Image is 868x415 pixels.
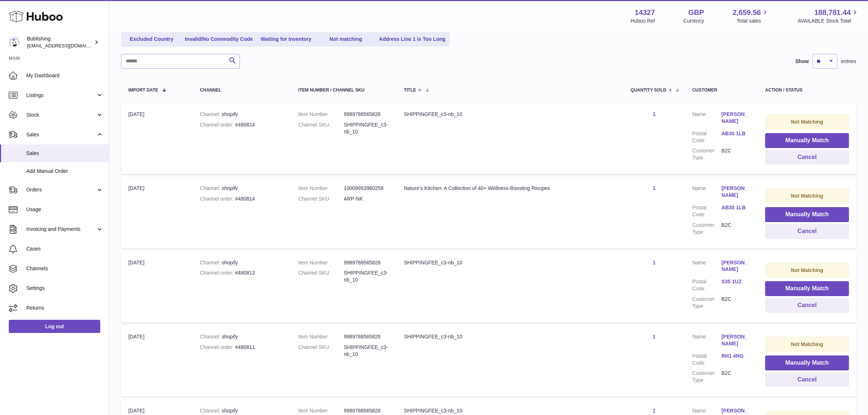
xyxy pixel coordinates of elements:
[128,88,158,93] span: Import date
[653,334,656,340] a: 1
[765,356,849,371] button: Manually Match
[721,185,751,199] a: [PERSON_NAME]
[344,195,389,202] dd: ARP-NK
[298,259,344,266] dt: Item Number
[26,206,104,213] span: Usage
[791,341,824,347] strong: Not Matching
[344,111,389,118] dd: 9989788565826
[344,185,389,192] dd: 10009953960258
[692,88,751,93] div: Customer
[344,344,389,358] dd: SHIPPINGFEE_c3-nb_10
[791,119,824,125] strong: Not Matching
[26,245,104,252] span: Cases
[404,333,616,340] div: SHIPPINGFEE_c3-nb_10
[404,88,416,93] span: Title
[692,111,721,127] dt: Name
[692,185,721,201] dt: Name
[200,121,284,128] div: #480814
[344,259,389,266] dd: 9989788565826
[26,186,96,193] span: Orders
[721,222,751,236] dd: B2C
[404,111,616,118] div: SHIPPINGFEE_c3-nb_10
[26,265,104,272] span: Channels
[798,8,859,24] a: 188,781.44 AVAILABLE Stock Total
[200,196,235,202] strong: Channel order
[721,111,751,125] a: [PERSON_NAME]
[298,344,344,358] dt: Channel SKU
[692,296,721,310] dt: Customer Type
[344,407,389,414] dd: 9989788565826
[257,33,315,45] a: Waiting for Inventory
[765,372,849,387] button: Cancel
[733,8,770,24] a: 2,659.56 Total sales
[377,33,448,45] a: Address Line 1 is Too Long
[200,185,284,192] div: shopify
[26,226,96,233] span: Invoicing and Payments
[721,204,751,211] a: AB30 1LB
[26,150,104,157] span: Sales
[344,121,389,135] dd: SHIPPINGFEE_c3-nb_10
[692,370,721,384] dt: Customer Type
[765,207,849,222] button: Manually Match
[298,407,344,414] dt: Item Number
[27,43,107,49] span: [EMAIL_ADDRESS][DOMAIN_NAME]
[814,8,851,18] span: 188,781.44
[692,278,721,292] dt: Postal Code
[317,33,375,45] a: Not matching
[26,92,96,99] span: Listings
[200,185,222,191] strong: Channel
[791,193,824,199] strong: Not Matching
[200,259,284,266] div: shopify
[721,353,751,360] a: RH1 4RG
[765,298,849,313] button: Cancel
[200,111,222,117] strong: Channel
[692,147,721,161] dt: Customer Type
[27,35,93,49] div: Bublishing
[200,269,284,276] div: #480813
[121,326,192,396] td: [DATE]
[26,72,104,79] span: My Dashboard
[200,334,222,340] strong: Channel
[298,333,344,340] dt: Item Number
[631,88,666,93] span: Quantity Sold
[765,281,849,296] button: Manually Match
[631,18,655,24] div: Huboo Ref
[200,344,235,350] strong: Channel order
[182,33,256,45] a: Invalid/No Commodity Code
[26,285,104,292] span: Settings
[200,260,222,265] strong: Channel
[692,222,721,236] dt: Customer Type
[653,260,656,265] a: 1
[404,407,616,414] div: SHIPPINGFEE_c3-nb_10
[121,252,192,322] td: [DATE]
[200,408,222,414] strong: Channel
[9,37,20,48] img: internalAdmin-14327@internal.huboo.com
[733,8,761,18] span: 2,659.56
[841,58,856,65] span: entries
[26,131,96,138] span: Sales
[298,195,344,202] dt: Channel SKU
[737,18,769,24] span: Total sales
[121,104,192,174] td: [DATE]
[121,178,192,248] td: [DATE]
[298,121,344,135] dt: Channel SKU
[653,111,656,117] a: 1
[26,168,104,175] span: Add Manual Order
[721,333,751,347] a: [PERSON_NAME]
[765,133,849,148] button: Manually Match
[721,278,751,285] a: S35 1UZ
[122,33,181,45] a: Excluded Country
[404,185,616,192] div: Nature’s Kitchen: A Collection of 40+ Wellness-Boosting Recipes
[765,224,849,239] button: Cancel
[200,407,284,414] div: shopify
[26,305,104,311] span: Returns
[200,333,284,340] div: shopify
[635,8,655,18] strong: 14327
[298,111,344,118] dt: Item Number
[653,408,656,414] a: 1
[200,195,284,202] div: #480814
[798,18,859,24] span: AVAILABLE Stock Total
[721,296,751,310] dd: B2C
[298,88,389,93] div: Item Number / Channel SKU
[200,344,284,351] div: #480811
